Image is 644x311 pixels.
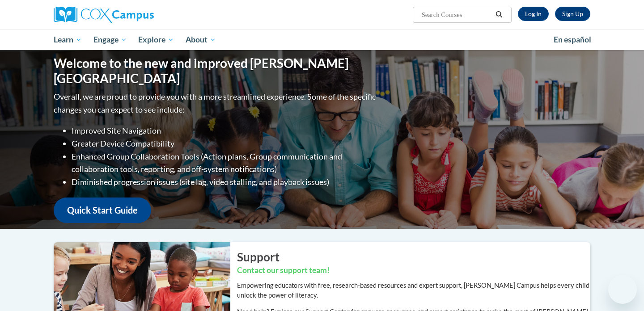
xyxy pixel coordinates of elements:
a: Register [555,7,590,21]
a: Quick Start Guide [54,198,151,223]
li: Enhanced Group Collaboration Tools (Action plans, Group communication and collaboration tools, re... [72,150,378,176]
a: Log In [518,7,549,21]
div: Main menu [40,29,604,50]
input: Search Courses [421,9,492,20]
h3: Contact our support team! [237,265,590,276]
span: Explore [138,34,174,45]
a: En español [548,30,597,49]
h2: Support [237,249,590,265]
p: Empowering educators with free, research-based resources and expert support, [PERSON_NAME] Campus... [237,281,590,300]
span: About [186,34,216,45]
li: Improved Site Navigation [72,124,378,137]
span: Learn [54,34,82,45]
li: Diminished progression issues (site lag, video stalling, and playback issues) [72,176,378,189]
span: En español [554,35,591,44]
li: Greater Device Compatibility [72,137,378,150]
img: Cox Campus [54,7,154,23]
a: Learn [48,29,88,50]
a: Cox Campus [54,7,224,23]
a: Explore [132,29,180,50]
a: About [180,29,222,50]
span: Engage [93,34,127,45]
button: Search [492,9,506,20]
iframe: Button to launch messaging window [608,275,637,304]
h1: Welcome to the new and improved [PERSON_NAME][GEOGRAPHIC_DATA] [54,56,378,86]
p: Overall, we are proud to provide you with a more streamlined experience. Some of the specific cha... [54,90,378,116]
a: Engage [88,29,133,50]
